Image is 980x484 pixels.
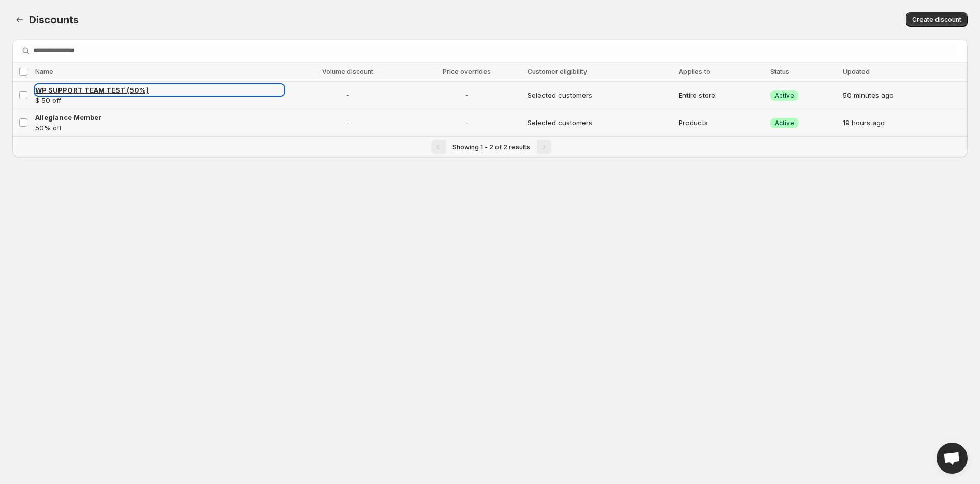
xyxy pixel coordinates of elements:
a: Allegiance Member [35,112,284,123]
td: Entire store [676,82,767,109]
td: 50 minutes ago [840,82,968,109]
span: Discounts [29,13,79,26]
p: $ 50 off [35,95,284,105]
span: Active [774,92,794,100]
span: - [412,90,521,100]
span: - [290,90,406,100]
nav: Pagination [12,136,968,157]
span: Name [35,68,53,75]
a: WP SUPPORT TEAM TEST (50%) [35,85,284,95]
span: - [412,117,521,128]
span: Volume discount [322,68,373,75]
button: Create discount [906,12,968,27]
span: Allegiance Member [35,113,101,122]
span: Price overrides [443,68,491,75]
span: Status [770,68,789,75]
span: Create discount [912,16,961,24]
td: Selected customers [524,109,676,137]
span: - [290,117,406,128]
span: Updated [843,68,870,75]
span: Showing 1 - 2 of 2 results [452,143,530,151]
span: Customer eligibility [528,68,587,75]
span: Applies to [679,68,710,75]
span: Active [774,119,794,127]
p: 50% off [35,123,284,133]
td: 19 hours ago [840,109,968,137]
span: WP SUPPORT TEAM TEST (50%) [35,86,149,94]
td: Selected customers [524,82,676,109]
button: Back to dashboard [12,12,27,27]
a: Open chat [937,443,968,474]
td: Products [676,109,767,137]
